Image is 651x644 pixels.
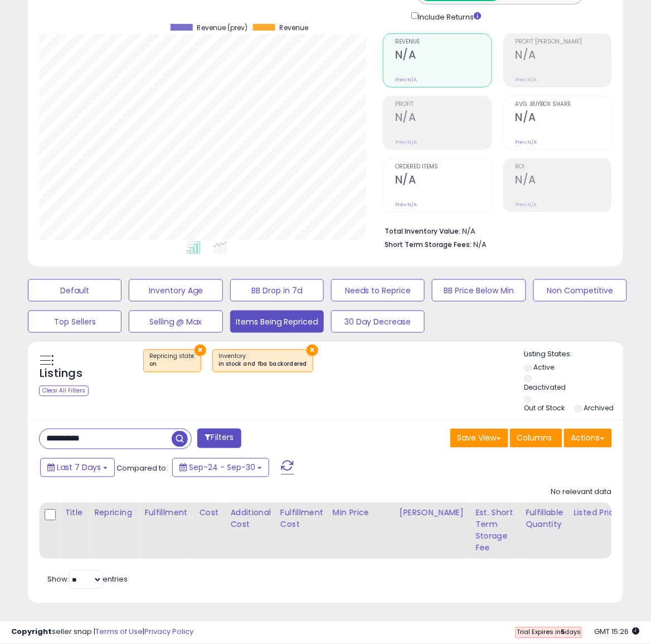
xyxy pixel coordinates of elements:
button: Columns [510,429,562,448]
div: Include Returns [403,10,495,22]
span: Last 7 Days [57,462,101,473]
label: Active [534,363,555,372]
strong: Copyright [11,627,52,637]
label: Out of Stock [524,404,565,413]
div: Est. Short Term Storage Fee [475,507,516,554]
small: Prev: N/A [395,76,417,83]
span: ROI [516,164,611,170]
div: [PERSON_NAME] [400,507,466,519]
small: Prev: N/A [516,201,537,208]
div: Repricing [94,507,135,519]
label: Archived [584,404,614,413]
span: Revenue [279,24,308,32]
span: Ordered Items [395,164,491,170]
div: Fulfillment [144,507,190,519]
div: in stock and fba backordered [218,361,307,369]
h5: Listings [40,366,82,382]
h2: N/A [395,49,491,64]
button: Items Being Repriced [230,311,324,333]
h2: N/A [395,111,491,126]
div: Fulfillable Quantity [526,507,564,531]
button: Selling @ Max [129,311,222,333]
button: Inventory Age [129,279,222,302]
a: Privacy Policy [144,627,193,637]
button: Save View [450,429,508,448]
small: Prev: N/A [516,139,537,146]
h2: N/A [395,173,491,188]
button: 30 Day Decrease [331,311,425,333]
b: Total Inventory Value: [385,226,460,236]
small: Prev: N/A [395,201,417,208]
div: No relevant data [551,487,612,498]
b: 5 [561,628,565,637]
span: Profit [395,101,491,108]
span: Profit [PERSON_NAME] [516,39,611,45]
div: Clear All Filters [39,386,89,396]
div: seller snap | | [11,627,193,638]
h2: N/A [516,49,611,64]
li: N/A [385,224,604,237]
span: Sep-24 - Sep-30 [189,462,255,473]
span: Avg. Buybox Share [516,101,611,108]
button: BB Price Below Min [432,279,526,302]
span: Show: entries [47,574,128,585]
div: Fulfillment Cost [280,507,323,531]
span: Trial Expires in days [517,628,581,637]
button: × [195,345,206,356]
button: × [307,345,318,356]
span: Revenue (prev) [197,24,247,32]
small: Prev: N/A [516,76,537,83]
span: N/A [473,239,487,250]
b: Short Term Storage Fees: [385,240,472,249]
button: Sep-24 - Sep-30 [172,458,269,477]
h2: N/A [516,173,611,188]
button: Default [28,279,122,302]
span: Repricing state : [149,352,195,369]
button: BB Drop in 7d [230,279,324,302]
span: Inventory : [218,352,307,369]
small: Prev: N/A [395,139,417,146]
p: Listing States: [524,350,623,360]
span: Compared to: [116,463,168,474]
button: Last 7 Days [40,458,115,477]
span: 2025-10-8 15:26 GMT [595,627,640,637]
div: Title [65,507,85,519]
div: Min Price [333,507,390,519]
button: Actions [564,429,612,448]
a: Terms of Use [95,627,143,637]
div: Additional Cost [230,507,271,531]
button: Filters [197,429,241,448]
span: Revenue [395,39,491,45]
div: on [149,361,195,369]
h2: N/A [516,111,611,126]
button: Non Competitive [533,279,627,302]
label: Deactivated [524,383,566,393]
div: Cost [200,507,221,519]
button: Top Sellers [28,311,122,333]
button: Needs to Reprice [331,279,425,302]
span: Columns [517,433,552,444]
